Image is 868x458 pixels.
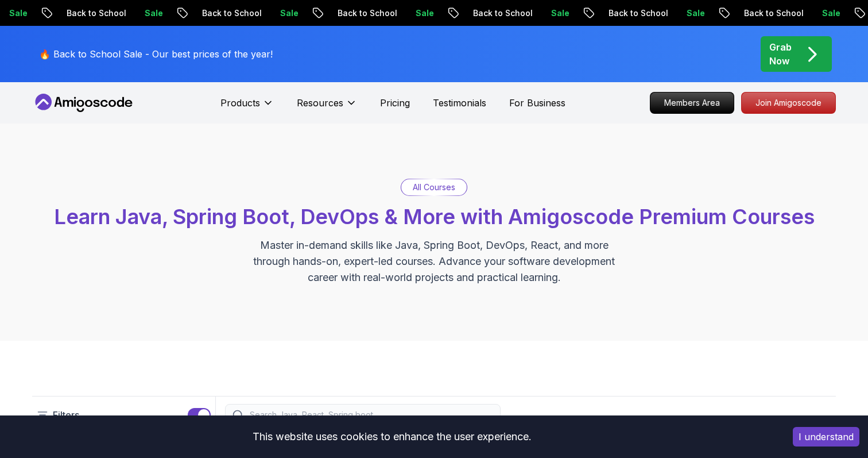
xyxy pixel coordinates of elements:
a: Pricing [380,96,410,110]
p: Grab Now [769,40,792,68]
p: Sale [812,7,849,19]
p: Back to School [57,7,135,19]
p: Filters [53,408,79,422]
p: Back to School [328,7,406,19]
p: Join Amigoscode [742,93,835,113]
p: Resources [297,96,343,110]
button: Products [220,96,274,119]
input: Search Java, React, Spring boot ... [247,409,493,421]
p: Sale [406,7,443,19]
p: Back to School [192,7,270,19]
p: Sale [270,7,307,19]
p: Members Area [650,93,734,113]
p: Sale [677,7,714,19]
p: Sale [135,7,172,19]
a: Testimonials [433,96,486,110]
p: Back to School [599,7,677,19]
p: Master in-demand skills like Java, Spring Boot, DevOps, React, and more through hands-on, expert-... [241,237,627,286]
a: For Business [509,96,565,110]
p: 🔥 Back to School Sale - Our best prices of the year! [39,47,273,61]
p: All Courses [413,182,455,193]
div: This website uses cookies to enhance the user experience. [9,424,776,449]
button: Resources [297,96,357,119]
p: Products [220,96,260,110]
a: Members Area [650,92,734,114]
p: Back to School [463,7,541,19]
p: Back to School [734,7,812,19]
span: Learn Java, Spring Boot, DevOps & More with Amigoscode Premium Courses [54,204,815,229]
button: Accept cookies [793,427,859,447]
p: Sale [541,7,578,19]
a: Join Amigoscode [741,92,836,114]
